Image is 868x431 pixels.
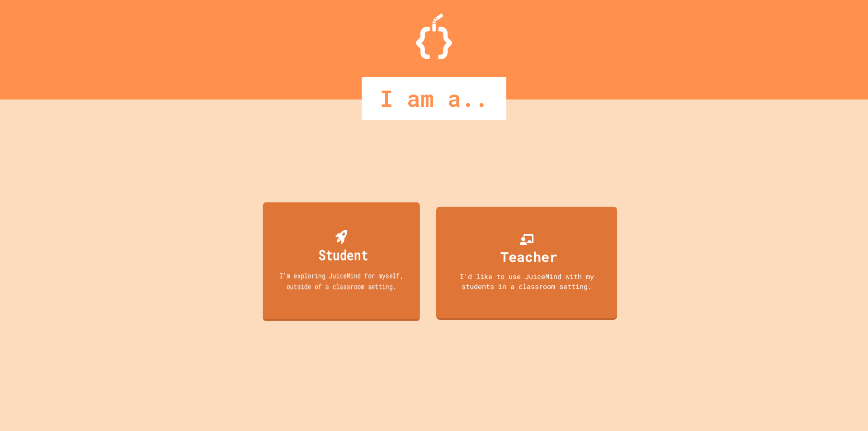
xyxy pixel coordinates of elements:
[319,244,368,265] div: Student
[500,246,557,267] div: Teacher
[445,271,608,292] div: I'd like to use JuiceMind with my students in a classroom setting.
[416,14,452,59] img: Logo.svg
[362,77,506,120] div: I am a..
[270,270,412,291] div: I'm exploring JuiceMind for myself, outside of a classroom setting.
